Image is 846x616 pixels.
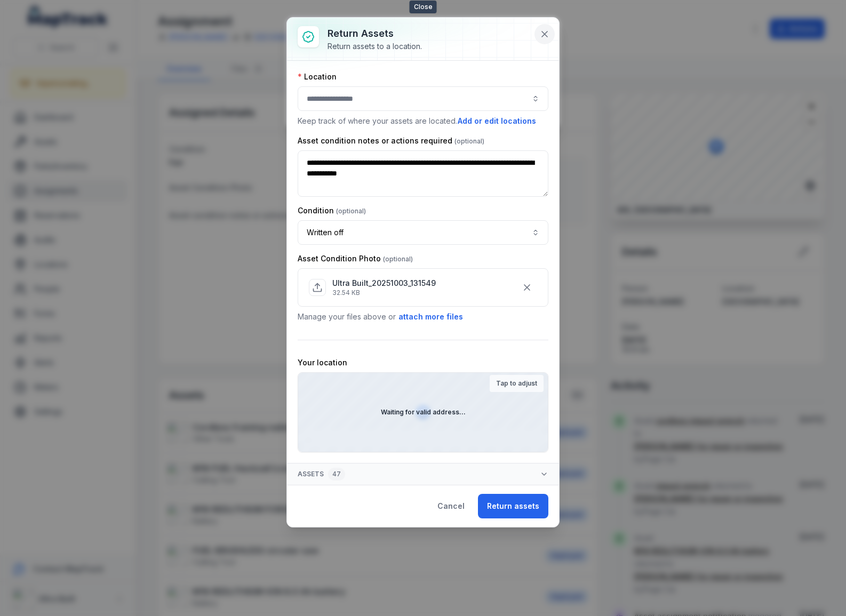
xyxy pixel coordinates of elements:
button: Return assets [478,494,548,518]
canvas: Map [298,373,548,452]
p: Keep track of where your assets are located. [298,115,548,127]
p: Manage your files above or [298,311,548,323]
label: Asset Condition Photo [298,253,413,264]
p: Ultra Built_20251003_131549 [332,278,436,289]
button: Add or edit locations [457,115,537,127]
div: 47 [328,468,345,481]
strong: Tap to adjust [496,379,537,388]
button: Assets47 [287,463,559,485]
div: Return assets to a location. [328,41,422,52]
button: Cancel [428,494,474,518]
span: Close [410,1,437,13]
button: attach more files [398,311,464,323]
button: Written off [298,220,548,245]
p: 32.54 KB [332,289,436,297]
strong: Waiting for valid address... [381,408,466,417]
h3: Return assets [328,26,422,41]
label: Asset condition notes or actions required [298,135,484,146]
label: Location [298,71,337,82]
label: Your location [298,357,347,368]
label: Condition [298,205,366,216]
span: Assets [298,468,345,481]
